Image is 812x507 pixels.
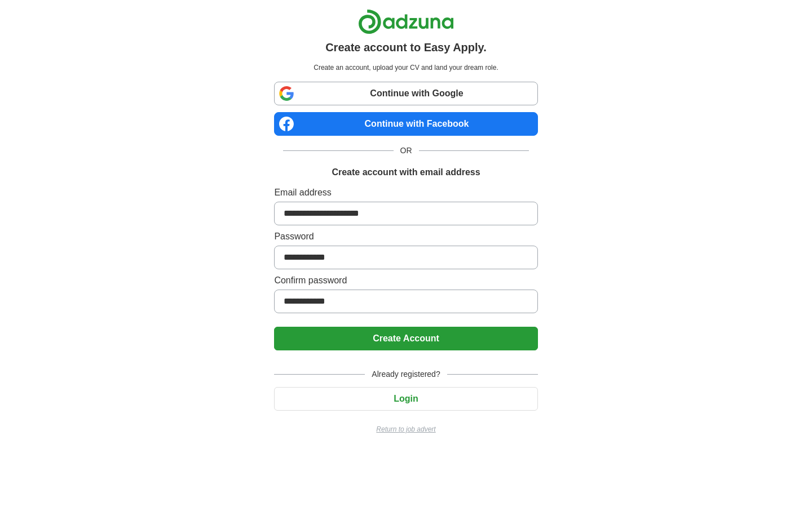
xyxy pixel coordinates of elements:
[274,327,537,350] button: Create Account
[274,424,537,434] a: Return to job advert
[365,368,447,380] span: Already registered?
[274,274,537,287] label: Confirm password
[325,39,487,56] h1: Create account to Easy Apply.
[332,166,480,179] h1: Create account with email address
[358,9,454,34] img: Adzuna logo
[274,82,537,105] a: Continue with Google
[274,387,537,411] button: Login
[274,230,537,243] label: Password
[274,112,537,136] a: Continue with Facebook
[274,394,537,403] a: Login
[394,145,419,157] span: OR
[274,186,537,199] label: Email address
[276,63,535,73] p: Create an account, upload your CV and land your dream role.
